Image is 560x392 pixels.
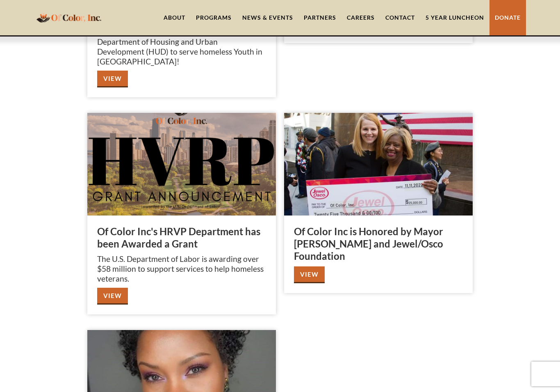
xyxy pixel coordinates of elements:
[87,113,276,215] img: Of Color Inc's HRVP Department has been Awarded a Grant
[97,17,266,66] p: Of Color Inc is proud to announce that we've been granted a Multi-Year Contract with the U.S. Dep...
[97,254,266,284] p: The U.S. Department of Labor is awarding over $58 million to support services to help homeless ve...
[97,225,266,250] h3: Of Color Inc's HRVP Department has been Awarded a Grant
[294,225,463,262] h3: Of Color Inc is Honored by Mayor [PERSON_NAME] and Jewel/Osco Foundation
[97,71,128,87] a: View
[196,14,232,22] div: Programs
[34,8,104,27] a: home
[284,113,473,215] img: Of Color Inc is Honored by Mayor Lightfoot and Jewel/Osco Foundation
[97,288,128,305] a: View
[294,266,325,283] a: View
